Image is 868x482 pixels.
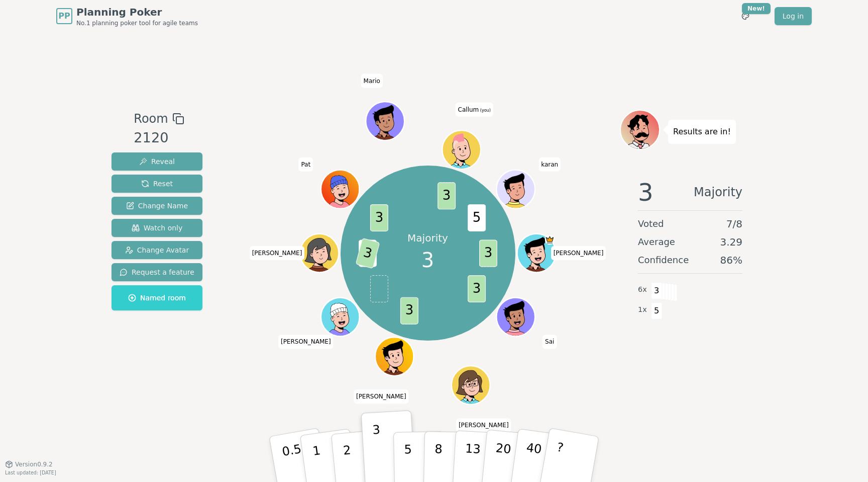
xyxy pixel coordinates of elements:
[126,201,188,211] span: Change Name
[112,241,202,259] button: Change Avatar
[250,246,305,260] span: Click to change your name
[638,284,647,295] span: 6 x
[112,263,202,281] button: Request a feature
[112,219,202,237] button: Watch only
[372,423,383,477] p: 3
[125,245,189,255] span: Change Avatar
[456,103,493,117] span: Click to change your name
[370,204,388,231] span: 3
[726,217,742,231] span: 7 / 8
[538,157,561,172] span: Click to change your name
[638,253,689,267] span: Confidence
[112,175,202,193] button: Reset
[638,235,675,249] span: Average
[775,7,812,25] a: Log in
[736,7,754,25] button: New!
[638,180,654,204] span: 3
[720,253,742,267] span: 86 %
[354,389,409,404] span: Click to change your name
[468,275,486,302] span: 3
[673,125,731,139] p: Results are in!
[551,246,606,260] span: Click to change your name
[298,157,313,172] span: Click to change your name
[56,5,198,27] a: PPPlanning PokerNo.1 planning poker tool for agile teams
[400,297,418,324] span: 3
[278,335,334,349] span: Click to change your name
[468,204,486,231] span: 5
[120,267,194,277] span: Request a feature
[479,108,491,113] span: (you)
[355,237,380,268] span: 3
[545,235,554,245] span: Mohamed is the host
[407,231,448,245] p: Majority
[128,293,186,303] span: Named room
[638,304,647,315] span: 1 x
[112,285,202,310] button: Named room
[651,282,663,299] span: 3
[134,110,168,128] span: Room
[651,302,663,319] span: 5
[443,132,479,168] button: Click to change your avatar
[139,156,175,167] span: Reveal
[456,418,511,432] span: Click to change your name
[438,182,456,209] span: 3
[694,180,742,204] span: Majority
[638,217,664,231] span: Voted
[112,197,202,215] button: Change Name
[361,74,383,88] span: Click to change your name
[132,223,183,233] span: Watch only
[742,3,771,14] div: New!
[141,179,173,189] span: Reset
[421,245,434,275] span: 3
[720,235,742,249] span: 3.29
[112,152,202,171] button: Reveal
[5,470,56,475] span: Last updated: [DATE]
[134,128,184,148] div: 2120
[15,460,53,468] span: Version 0.9.2
[5,460,53,468] button: Version0.9.2
[542,335,557,349] span: Click to change your name
[479,239,497,267] span: 3
[76,5,198,19] span: Planning Poker
[58,10,70,22] span: PP
[76,19,198,27] span: No.1 planning poker tool for agile teams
